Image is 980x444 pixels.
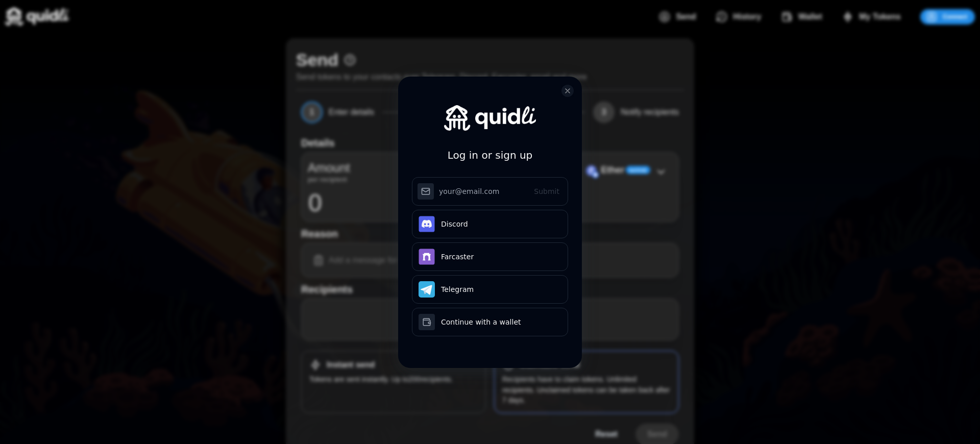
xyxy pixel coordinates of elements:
[444,105,536,131] img: Quidli Dapp - Dev logo
[448,147,533,163] h3: Log in or sign up
[412,177,568,206] input: Submit
[534,187,559,195] span: Submit
[525,179,568,204] button: Submit
[412,242,568,271] button: Farcaster
[561,85,574,97] button: close modal
[412,275,568,304] button: Telegram
[412,210,568,238] button: Discord
[412,308,568,336] button: Continue with a wallet
[441,316,561,328] div: Continue with a wallet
